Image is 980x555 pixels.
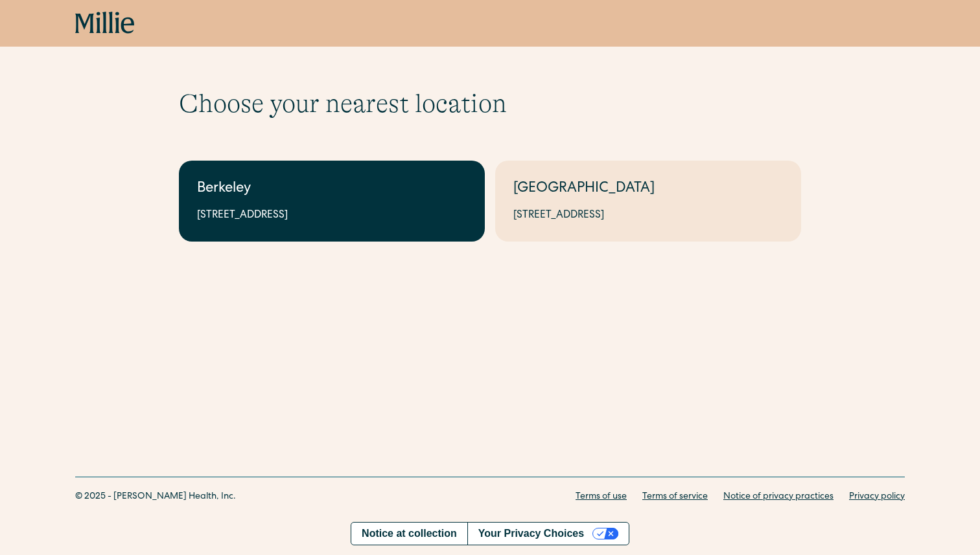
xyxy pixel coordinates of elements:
div: Berkeley [197,179,467,200]
a: Notice of privacy practices [723,490,834,504]
a: [GEOGRAPHIC_DATA][STREET_ADDRESS] [495,161,801,242]
a: Notice at collection [351,523,467,545]
a: Terms of service [642,490,708,504]
div: [STREET_ADDRESS] [513,208,783,223]
h1: Choose your nearest location [179,88,801,119]
div: [GEOGRAPHIC_DATA] [513,179,783,200]
div: [STREET_ADDRESS] [197,208,467,223]
a: Terms of use [576,490,627,504]
a: Privacy policy [849,490,905,504]
div: © 2025 - [PERSON_NAME] Health, Inc. [75,490,236,504]
a: Berkeley[STREET_ADDRESS] [179,161,485,242]
button: Your Privacy Choices [467,523,629,545]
